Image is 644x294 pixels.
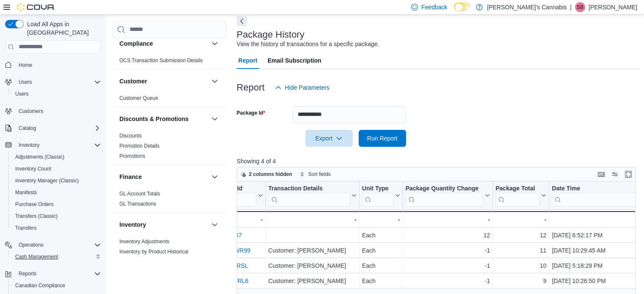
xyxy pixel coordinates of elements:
[119,190,160,197] span: GL Account Totals
[8,163,104,175] button: Inventory Count
[12,187,101,198] span: Manifests
[268,261,356,271] div: Customer: [PERSON_NAME]
[113,55,227,69] div: Compliance
[8,151,104,163] button: Adjustments (Classic)
[15,177,79,184] span: Inventory Manager (Classic)
[210,38,220,49] button: Compliance
[15,60,101,70] span: Home
[305,130,353,147] button: Export
[15,269,101,279] span: Reports
[113,131,227,165] div: Discounts & Promotions
[119,220,208,229] button: Inventory
[119,258,172,265] span: Inventory Count Details
[12,199,101,209] span: Purchase Orders
[202,262,248,269] a: INBVGL-K96RSL
[15,240,101,250] span: Operations
[268,184,349,206] div: Transaction Details
[119,39,153,48] h3: Compliance
[268,276,356,286] div: Customer: [PERSON_NAME]
[454,3,472,11] input: Dark Mode
[202,232,241,239] a: PO7GCF-2057
[8,187,104,198] button: Manifests
[19,142,39,148] span: Inventory
[12,280,101,291] span: Canadian Compliance
[12,164,101,174] span: Inventory Count
[367,134,398,143] span: Run Report
[119,201,156,207] span: GL Transactions
[119,95,158,102] span: Customer Queue
[119,39,208,48] button: Compliance
[495,184,546,206] button: Package Total
[495,214,546,225] div: -
[2,139,104,151] button: Inventory
[15,77,101,87] span: Users
[15,77,35,87] button: Users
[202,184,256,206] div: Transaction Id URL
[362,214,400,225] div: -
[2,59,104,71] button: Home
[15,253,58,260] span: Cash Management
[119,173,142,181] h3: Finance
[19,125,36,132] span: Catalog
[296,169,334,179] button: Sort fields
[268,184,356,206] button: Transaction Details
[15,140,43,150] button: Inventory
[405,245,490,256] div: -1
[15,240,47,250] button: Operations
[237,82,265,93] h3: Report
[12,252,61,262] a: Cash Management
[15,225,36,231] span: Transfers
[15,123,101,133] span: Catalog
[119,57,203,64] span: OCS Transaction Submission Details
[12,280,69,291] a: Canadian Compliance
[19,108,43,115] span: Customers
[119,249,188,255] a: Inventory by Product Historical
[405,184,483,192] div: Package Quantity Change
[210,76,220,86] button: Customer
[12,223,40,233] a: Transfers
[15,201,54,208] span: Purchase Orders
[421,3,447,11] span: Feedback
[362,230,400,240] div: Each
[405,261,490,271] div: -1
[12,176,101,186] span: Inventory Manager (Classic)
[8,175,104,187] button: Inventory Manager (Classic)
[15,60,36,70] a: Home
[589,2,637,12] p: [PERSON_NAME]
[405,184,490,206] button: Package Quantity Change
[362,245,400,256] div: Each
[12,252,101,262] span: Cash Management
[119,239,169,245] a: Inventory Adjustments
[15,91,28,97] span: Users
[8,88,104,100] button: Users
[19,242,44,248] span: Operations
[237,30,304,40] h3: Package History
[362,184,393,206] div: Unit Type
[24,20,101,37] span: Load All Apps in [GEOGRAPHIC_DATA]
[495,261,546,271] div: 10
[575,2,585,12] div: Shaun Bryan
[271,79,333,96] button: Hide Parameters
[249,171,292,178] span: 2 columns hidden
[310,130,348,147] span: Export
[8,198,104,210] button: Purchase Orders
[285,83,329,92] span: Hide Parameters
[12,152,101,162] span: Adjustments (Classic)
[359,130,406,147] button: Run Report
[119,153,145,159] a: Promotions
[119,77,208,85] button: Customer
[2,122,104,134] button: Catalog
[15,189,37,196] span: Manifests
[8,280,104,291] button: Canadian Compliance
[15,213,58,220] span: Transfers (Classic)
[596,169,606,179] button: Keyboard shortcuts
[210,172,220,182] button: Finance
[405,276,490,286] div: -1
[495,245,546,256] div: 11
[119,58,203,63] a: OCS Transaction Submission Details
[119,191,160,197] a: GL Account Totals
[12,176,82,186] a: Inventory Manager (Classic)
[405,184,483,206] div: Package Quantity Change
[268,214,356,225] div: -
[487,2,567,12] p: [PERSON_NAME]'s Cannabis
